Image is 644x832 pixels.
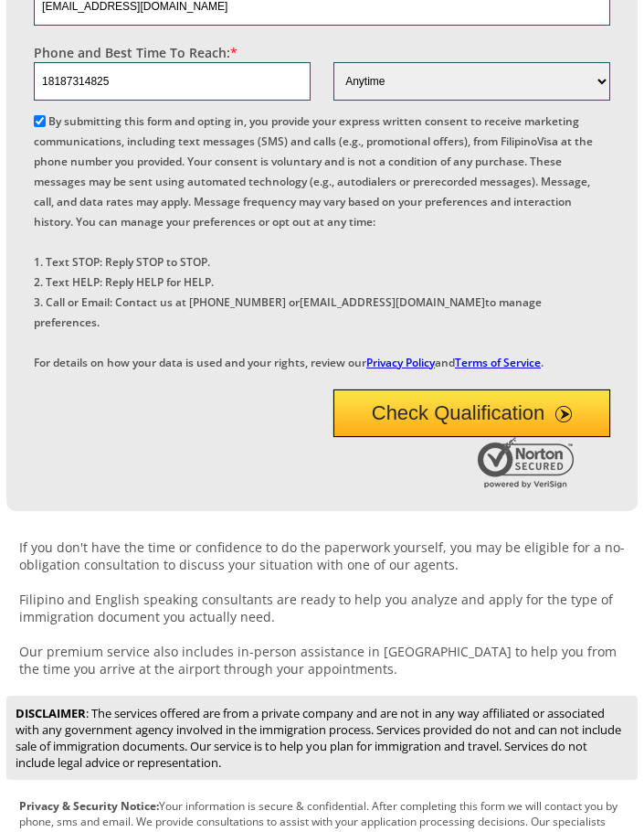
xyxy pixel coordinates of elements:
a: Privacy Policy [366,355,435,370]
div: : The services offered are from a private company and are not in any way affiliated or associated... [6,696,638,780]
strong: DISCLAIMER [16,705,86,721]
select: Phone and Best Reach Time are required. [333,62,610,101]
strong: Privacy & Security Notice: [19,798,159,814]
p: If you don't have the time or confidence to do the paperwork yourself, you may be eligible for a ... [6,539,638,677]
input: Phone [34,62,311,101]
input: By submitting this form and opting in, you provide your express written consent to receive market... [34,115,46,127]
img: Norton Secured [478,437,578,488]
a: Terms of Service [455,355,541,370]
label: Phone and Best Time To Reach: [34,44,238,61]
label: By submitting this form and opting in, you provide your express written consent to receive market... [34,113,593,370]
button: Check Qualification [333,389,610,437]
